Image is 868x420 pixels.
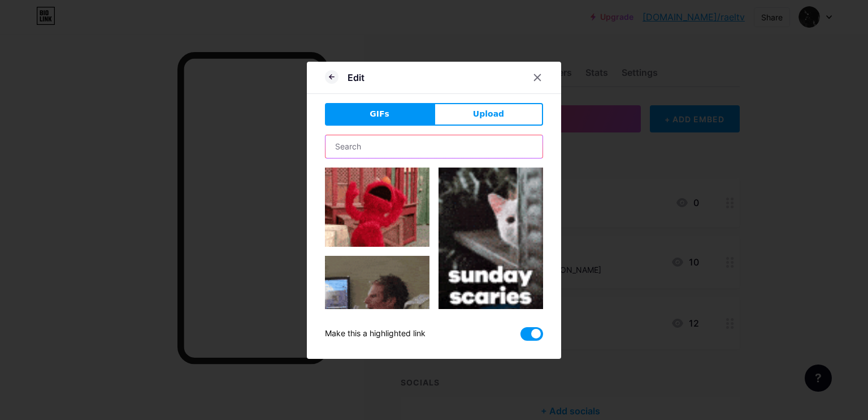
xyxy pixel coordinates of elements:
[434,103,543,126] button: Upload
[348,71,364,84] div: Edit
[325,168,429,247] img: Gihpy
[325,135,542,158] input: Search
[325,256,429,361] img: Gihpy
[325,103,434,126] button: GIFs
[439,168,543,313] img: Gihpy
[325,327,426,341] div: Make this a highlighted link
[370,108,389,120] span: GIFs
[473,108,504,120] span: Upload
